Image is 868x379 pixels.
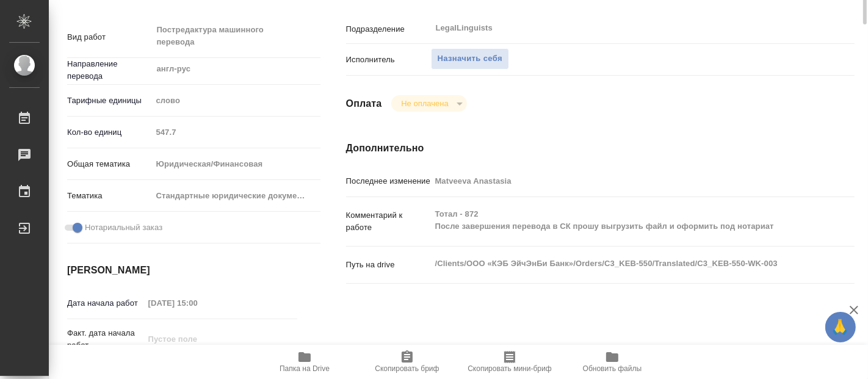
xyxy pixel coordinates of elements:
input: Пустое поле [144,330,251,348]
button: 🙏 [825,312,856,342]
p: Факт. дата начала работ [67,327,144,352]
button: Обновить файлы [561,345,664,379]
button: Не оплачена [397,98,452,109]
span: Обновить файлы [583,364,642,373]
span: Скопировать бриф [375,364,439,373]
p: Путь на drive [346,259,431,271]
h4: Оплата [346,96,382,111]
span: Нотариальный заказ [85,222,162,234]
button: Скопировать мини-бриф [458,345,561,379]
input: Пустое поле [144,294,251,312]
p: Дата начала работ [67,297,144,309]
p: Тарифные единицы [67,95,151,107]
div: Не оплачена [391,95,466,112]
p: Исполнитель [346,54,431,66]
button: Папка на Drive [253,345,356,379]
p: Кол-во единиц [67,126,151,139]
h4: Дополнительно [346,141,855,156]
p: Комментарий к работе [346,209,431,234]
p: Общая тематика [67,158,151,170]
span: 🙏 [830,314,851,340]
p: Последнее изменение [346,175,431,187]
div: Юридическая/Финансовая [151,154,320,175]
span: Скопировать мини-бриф [468,364,551,373]
input: Пустое поле [151,123,320,141]
p: Тематика [67,190,151,202]
input: Пустое поле [431,172,812,190]
button: Скопировать бриф [356,345,458,379]
textarea: Тотал - 872 После завершения перевода в СК прошу выгрузить файл и оформить под нотариат [431,204,812,237]
span: Папка на Drive [280,364,330,373]
div: слово [151,90,320,111]
div: Стандартные юридические документы, договоры, уставы [151,186,320,206]
p: Вид работ [67,31,151,43]
textarea: /Clients/ООО «КЭБ ЭйчЭнБи Банк»/Orders/C3_KEB-550/Translated/C3_KEB-550-WK-003 [431,253,812,274]
span: Назначить себя [438,52,502,66]
h4: [PERSON_NAME] [67,263,297,278]
p: Подразделение [346,23,431,35]
p: Направление перевода [67,58,151,82]
button: Назначить себя [431,48,509,70]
